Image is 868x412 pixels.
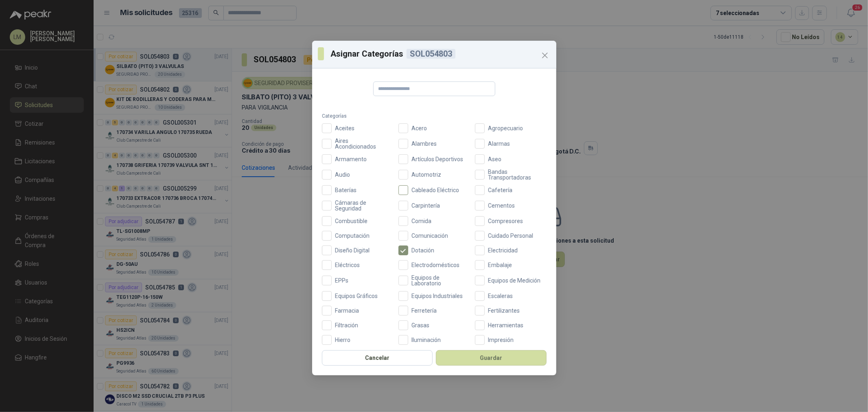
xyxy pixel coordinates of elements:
span: Audio [332,172,353,178]
label: Categorías [322,112,547,120]
span: Equipos Gráficos [332,293,381,299]
span: Artículos Deportivos [408,156,466,162]
span: Cámaras de Seguridad [332,200,394,211]
button: Guardar [436,350,547,366]
span: Aseo [485,156,505,162]
span: Comunicación [408,233,451,239]
span: Alambres [408,141,440,147]
span: Diseño Digital [332,248,373,253]
span: Embalaje [485,262,515,268]
span: Equipos de Laboratorio [408,275,470,286]
span: Filtración [332,322,361,328]
button: Cancelar [322,350,433,366]
span: Combustible [332,218,371,224]
span: Armamento [332,156,370,162]
span: Equipos Industriales [408,293,466,299]
span: Bandas Transportadoras [485,169,547,180]
span: Electricidad [485,248,521,253]
span: Cementos [485,203,518,208]
span: Impresión [485,337,517,343]
span: Iluminación [408,337,444,343]
span: Aires Acondicionados [332,138,394,149]
span: Hierro [332,337,354,343]
span: Fertilizantes [485,308,523,313]
span: Escaleras [485,293,516,299]
span: Agropecuario [485,125,526,131]
span: Cuidado Personal [485,233,536,239]
span: Compresores [485,218,526,224]
p: Asignar Categorías [330,48,551,60]
span: Equipos de Medición [485,278,544,283]
span: Alarmas [485,141,513,147]
span: Baterías [332,187,360,193]
span: Cableado Eléctrico [408,187,462,193]
span: Aceites [332,125,358,131]
div: SOL054803 [407,49,455,59]
span: Dotación [408,248,437,253]
span: Ferretería [408,308,440,313]
span: Cafetería [485,187,516,193]
span: Comida [408,218,435,224]
span: Electrodomésticos [408,262,463,268]
span: Acero [408,125,430,131]
span: Carpintería [408,203,443,208]
span: Automotriz [408,172,444,178]
span: Herramientas [485,322,527,328]
span: EPPs [332,278,352,283]
span: Farmacia [332,308,362,313]
span: Eléctricos [332,262,363,268]
span: Computación [332,233,373,239]
button: Close [538,49,551,62]
span: Grasas [408,322,433,328]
